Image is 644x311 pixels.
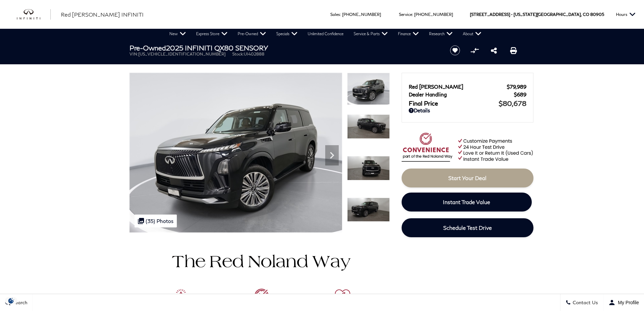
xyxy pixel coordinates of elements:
[135,215,177,227] div: (35) Photos
[61,11,144,18] span: Red [PERSON_NAME] INFINITI
[342,12,381,17] a: [PHONE_NUMBER]
[164,29,191,39] a: New
[402,169,533,187] a: Start Your Deal
[340,12,341,17] span: :
[514,91,526,97] span: $689
[409,84,526,90] a: Red [PERSON_NAME] $79,989
[271,29,303,39] a: Specials
[129,44,166,52] strong: Pre-Owned
[414,12,453,17] a: [PHONE_NUMBER]
[347,198,390,222] img: Used 2025 Mineral INFINITI SENSORY image 4
[244,51,264,57] span: UI402888
[402,193,532,212] a: Instant Trade Value
[10,300,27,306] span: Search
[571,300,598,306] span: Contact Us
[347,73,390,105] img: Used 2025 Mineral INFINITI SENSORY image 1
[409,99,499,107] span: Final Price
[303,29,349,39] a: Unlimited Confidence
[349,29,393,39] a: Service & Parts
[330,12,340,17] span: Sales
[129,44,439,51] h1: 2025 INFINITI QX80 SENSORY
[470,45,480,55] button: Compare vehicle
[424,29,458,39] a: Research
[443,199,490,205] span: Instant Trade Value
[491,46,497,54] a: Share this Pre-Owned 2025 INFINITI QX80 SENSORY
[61,10,144,19] a: Red [PERSON_NAME] INFINITI
[347,156,390,180] img: Used 2025 Mineral INFINITI SENSORY image 3
[615,300,639,305] span: My Profile
[17,9,51,20] a: infiniti
[402,218,533,237] a: Schedule Test Drive
[470,12,604,17] a: [STREET_ADDRESS] • [US_STATE][GEOGRAPHIC_DATA], CO 80905
[443,224,492,231] span: Schedule Test Drive
[507,84,526,90] span: $79,989
[164,29,486,39] nav: Main Navigation
[499,99,526,107] span: $80,678
[17,9,51,20] img: INFINITI
[191,29,233,39] a: Express Store
[399,12,412,17] span: Service
[409,99,526,107] a: Final Price $80,678
[233,29,271,39] a: Pre-Owned
[129,73,342,232] img: Used 2025 Mineral INFINITI SENSORY image 1
[458,29,486,39] a: About
[409,91,514,97] span: Dealer Handling
[347,114,390,139] img: Used 2025 Mineral INFINITI SENSORY image 2
[232,51,244,57] span: Stock:
[603,294,644,311] button: Open user profile menu
[393,29,424,39] a: Finance
[138,51,225,57] span: [US_VEHICLE_IDENTIFICATION_NUMBER]
[3,297,19,304] section: Click to Open Cookie Consent Modal
[3,297,19,304] img: Opt-Out Icon
[412,12,413,17] span: :
[129,51,138,57] span: VIN:
[448,175,486,181] span: Start Your Deal
[325,145,339,165] div: Next
[409,107,526,113] a: Details
[409,91,526,97] a: Dealer Handling $689
[409,84,507,90] span: Red [PERSON_NAME]
[510,46,517,54] a: Print this Pre-Owned 2025 INFINITI QX80 SENSORY
[448,45,462,56] button: Save vehicle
